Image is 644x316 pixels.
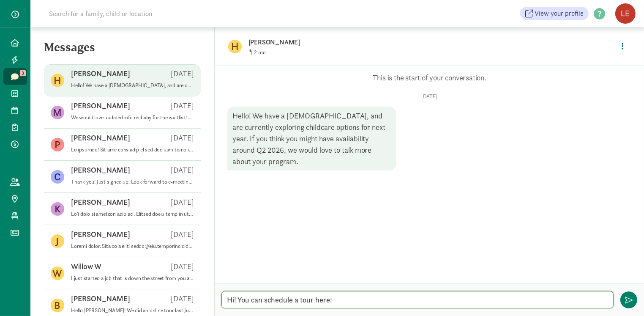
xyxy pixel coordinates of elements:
[71,101,130,111] p: [PERSON_NAME]
[227,93,631,100] p: [DATE]
[171,101,194,111] p: [DATE]
[71,307,194,314] p: Hello [PERSON_NAME]! We did an online tour last June and are currently on the waitlist. Our son [...
[71,211,194,217] p: Lo'i dolo si ametcon adipisci. Elitsed doeiu temp in utlab etd magnaa en admini v quis, no E ull'...
[51,299,64,312] figure: B
[227,73,631,83] p: This is the start of your conversation.
[228,40,242,53] figure: H
[171,261,194,272] p: [DATE]
[71,133,130,143] p: [PERSON_NAME]
[51,234,64,248] figure: J
[171,294,194,304] p: [DATE]
[248,36,515,48] p: [PERSON_NAME]
[51,267,64,280] figure: W
[171,133,194,143] p: [DATE]
[51,202,64,216] figure: K
[227,107,396,170] div: Hello! We have a [DEMOGRAPHIC_DATA], and are currently exploring childcare options for next year....
[71,82,194,89] p: Hello! We have a [DEMOGRAPHIC_DATA], and are currently exploring childcare options for next year....
[51,138,64,151] figure: P
[51,74,64,87] figure: H
[71,197,130,207] p: [PERSON_NAME]
[171,165,194,175] p: [DATE]
[71,179,194,185] p: Thank you! Just signed up. Look forward to e-meeting you.
[20,70,26,76] span: 3
[51,106,64,119] figure: M
[535,8,584,19] span: View your profile
[254,49,266,56] span: 2
[71,165,130,175] p: [PERSON_NAME]
[71,229,130,239] p: [PERSON_NAME]
[30,41,214,61] h5: Messages
[71,69,130,79] p: [PERSON_NAME]
[3,68,27,85] a: 3
[71,114,194,121] p: We would love updated info on baby for the waitlist! Thank you!
[71,243,194,250] p: Loremi dolor. Sita co a elit! seddo://eiu.temporincididuntu.lab/etd-magn Aliq Enimadm Veniamquisn...
[44,5,281,22] input: Search for a family, child or location
[520,7,589,20] a: View your profile
[51,170,64,184] figure: C
[171,69,194,79] p: [DATE]
[171,229,194,239] p: [DATE]
[71,261,101,272] p: Willow W
[71,275,194,282] p: I just started a job that is down the street from you all too
[71,294,130,304] p: [PERSON_NAME]
[71,146,194,153] p: Lo ipsumdo! Sit ame cons adip el sed doeiusm temp in utl etdo magnaa enimadm. Veniam! Quis Nos Ex...
[171,197,194,207] p: [DATE]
